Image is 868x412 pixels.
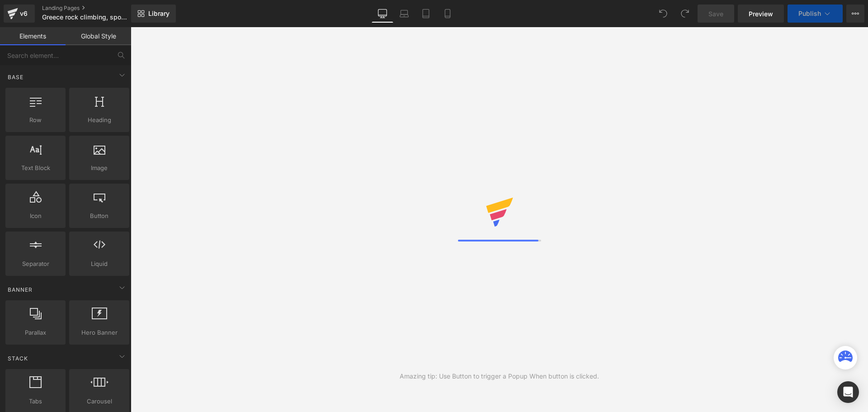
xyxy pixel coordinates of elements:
button: More [846,5,864,23]
a: Landing Pages [42,5,146,12]
span: Stack [7,354,29,363]
span: Hero Banner [72,328,127,337]
span: Carousel [72,397,127,406]
a: Desktop [372,5,393,23]
span: Parallax [8,328,63,337]
span: Save [708,9,723,19]
a: Tablet [415,5,437,23]
span: Preview [749,9,773,19]
div: Open Intercom Messenger [837,381,859,403]
a: Mobile [437,5,458,23]
a: Global Style [66,27,131,45]
span: Text Block [8,163,63,173]
button: Redo [676,5,694,23]
span: Row [8,115,63,125]
span: Separator [8,259,63,269]
a: Preview [738,5,784,23]
div: v6 [18,8,29,19]
span: Image [72,163,127,173]
span: Heading [72,115,127,125]
a: Laptop [393,5,415,23]
span: Liquid [72,259,127,269]
a: v6 [4,5,35,23]
span: Base [7,73,24,81]
button: Publish [788,5,843,23]
a: New Library [131,5,176,23]
span: Greece rock climbing, sport climbing and bouldering [42,14,129,21]
button: Undo [654,5,672,23]
span: Publish [798,10,821,17]
span: Tabs [8,397,63,406]
span: Banner [7,285,33,294]
span: Icon [8,211,63,221]
span: Button [72,211,127,221]
span: Library [148,9,170,18]
div: Amazing tip: Use Button to trigger a Popup When button is clicked. [400,371,599,381]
